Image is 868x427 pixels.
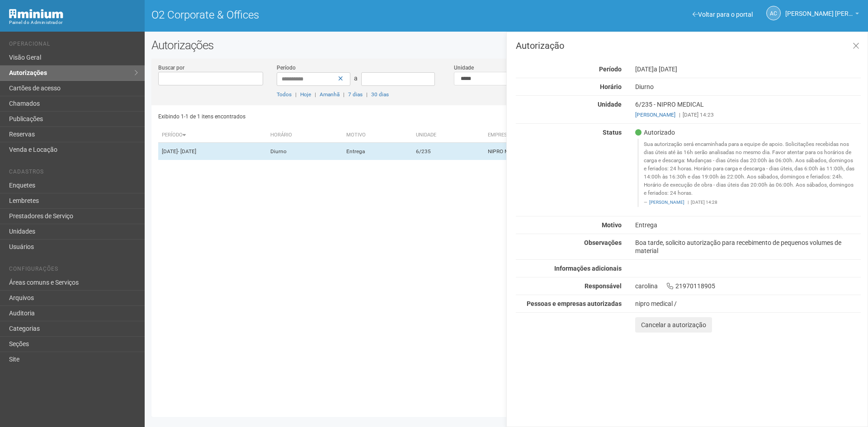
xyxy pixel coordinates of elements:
[158,64,184,72] label: Buscar por
[600,83,622,90] strong: Horário
[516,41,861,50] h3: Autorização
[628,221,868,229] div: Entrega
[412,143,484,160] td: 6/235
[679,112,680,118] span: |
[598,101,622,108] strong: Unidade
[320,91,340,98] a: Amanhã
[649,200,684,205] a: [PERSON_NAME]
[584,239,622,246] strong: Observações
[688,200,689,205] span: |
[267,143,342,160] td: Diurno
[635,300,861,308] div: nipro medical /
[315,91,316,98] span: |
[454,64,474,72] label: Unidade
[9,266,138,275] li: Configurações
[602,221,622,229] strong: Motivo
[300,91,311,98] a: Hoje
[366,91,368,98] span: |
[628,282,868,290] div: carolina 21970118905
[628,83,868,91] div: Diurno
[343,91,344,98] span: |
[527,300,622,307] strong: Pessoas e empresas autorizadas
[628,65,868,73] div: [DATE]
[151,9,500,21] h1: O2 Corporate & Offices
[9,41,138,50] li: Operacional
[354,75,358,82] span: a
[484,128,606,143] th: Empresa
[785,1,853,17] span: Ana Carla de Carvalho Silva
[343,128,412,143] th: Motivo
[371,91,389,98] a: 30 dias
[412,128,484,143] th: Unidade
[9,19,138,27] div: Painel do Administrador
[277,91,292,98] a: Todos
[343,143,412,160] td: Entrega
[9,9,63,19] img: Minium
[637,139,861,207] blockquote: Sua autorização será encaminhada para a equipe de apoio. Solicitações recebidas nos dias úteis at...
[267,128,342,143] th: Horário
[9,169,138,178] li: Cadastros
[158,128,267,143] th: Período
[766,6,781,20] a: AC
[348,91,363,98] a: 7 dias
[158,110,504,123] div: Exibindo 1-1 de 1 itens encontrados
[644,199,856,206] footer: [DATE] 14:28
[599,66,622,73] strong: Período
[158,143,267,160] td: [DATE]
[295,91,297,98] span: |
[635,112,675,118] a: [PERSON_NAME]
[628,239,868,255] div: Boa tarde, solicito autorização para recebimento de pequenos volumes de material
[554,265,622,272] strong: Informações adicionais
[635,128,675,136] span: Autorizado
[635,111,861,119] div: [DATE] 14:23
[654,66,677,73] span: a [DATE]
[603,129,622,136] strong: Status
[693,11,753,18] a: Voltar para o portal
[785,11,859,19] a: [PERSON_NAME] [PERSON_NAME]
[178,148,196,155] span: - [DATE]
[585,282,622,290] strong: Responsável
[484,143,606,160] td: NIPRO MEDICAL
[635,317,712,333] button: Cancelar a autorização
[628,100,868,119] div: 6/235 - NIPRO MEDICAL
[151,38,861,52] h2: Autorizações
[277,64,296,72] label: Período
